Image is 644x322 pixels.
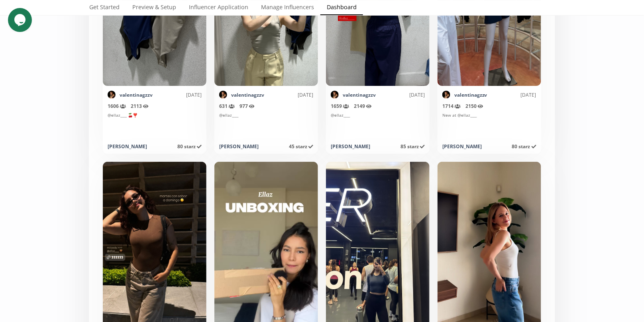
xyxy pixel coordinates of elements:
[401,143,425,150] span: 85 starz
[442,112,536,138] div: New at @ellaz____
[354,103,372,109] span: 2149
[240,103,255,109] span: 977
[108,103,126,109] span: 1606
[343,91,376,98] a: valentinagzzv
[264,91,313,98] div: [DATE]
[219,112,313,138] div: @ellaz____
[442,103,461,109] span: 1714
[153,91,202,98] div: [DATE]
[289,143,313,150] span: 45 starz
[131,103,149,109] span: 2113
[219,91,227,99] img: 552111728_18525035668052796_81053991715516445_n.jpg
[219,143,259,150] div: [PERSON_NAME]
[231,91,264,98] a: valentinagzzv
[331,103,349,109] span: 1659
[512,143,536,150] span: 80 starz
[331,91,339,99] img: 552111728_18525035668052796_81053991715516445_n.jpg
[177,143,202,150] span: 80 starz
[108,91,116,99] img: 552111728_18525035668052796_81053991715516445_n.jpg
[331,112,425,138] div: @ellaz____
[219,103,235,109] span: 631
[108,143,147,150] div: [PERSON_NAME]
[331,143,370,150] div: [PERSON_NAME]
[454,91,487,98] a: valentinagzzv
[120,91,153,98] a: valentinagzzv
[487,91,536,98] div: [DATE]
[108,112,202,138] div: @ellaz____ 🍒❣️
[8,8,33,32] iframe: chat widget
[376,91,425,98] div: [DATE]
[465,103,483,109] span: 2150
[442,91,450,99] img: 552111728_18525035668052796_81053991715516445_n.jpg
[442,143,482,150] div: [PERSON_NAME]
